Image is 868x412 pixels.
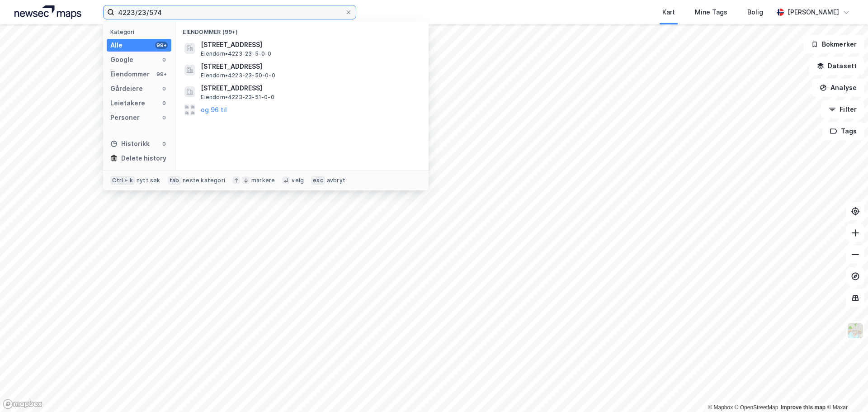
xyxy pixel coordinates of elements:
[823,369,868,412] iframe: Chat Widget
[847,322,864,339] img: Z
[662,7,675,18] div: Kart
[160,114,168,121] div: 0
[110,176,135,185] div: Ctrl + k
[708,404,733,411] a: Mapbox
[201,104,227,115] button: og 96 til
[183,177,225,184] div: neste kategori
[747,7,763,18] div: Bolig
[201,83,418,94] span: [STREET_ADDRESS]
[110,28,171,35] div: Kategori
[781,404,826,411] a: Improve this map
[14,5,81,19] img: logo.a4113a55bc3d86da70a041830d287a7e.svg
[160,85,168,92] div: 0
[822,122,864,140] button: Tags
[823,369,868,412] div: Kontrollprogram for chat
[821,100,864,118] button: Filter
[110,138,150,149] div: Historikk
[812,79,864,97] button: Analyse
[155,71,168,78] div: 99+
[110,112,140,123] div: Personer
[110,69,150,80] div: Eiendommer
[201,61,418,72] span: [STREET_ADDRESS]
[803,35,864,53] button: Bokmerker
[201,94,274,101] span: Eiendom • 4223-23-51-0-0
[201,72,275,79] span: Eiendom • 4223-23-50-0-0
[201,50,271,57] span: Eiendom • 4223-23-5-0-0
[695,7,727,18] div: Mine Tags
[3,399,42,409] a: Mapbox homepage
[160,56,168,63] div: 0
[114,5,345,19] input: Søk på adresse, matrikkel, gårdeiere, leietakere eller personer
[110,54,133,65] div: Google
[110,98,145,109] div: Leietakere
[175,21,429,38] div: Eiendommer (99+)
[155,42,168,49] div: 99+
[137,177,160,184] div: nytt søk
[110,83,143,94] div: Gårdeiere
[292,177,304,184] div: velg
[168,176,181,185] div: tab
[110,40,123,51] div: Alle
[160,99,168,107] div: 0
[201,39,418,50] span: [STREET_ADDRESS]
[121,153,166,164] div: Delete history
[327,177,345,184] div: avbryt
[809,57,864,75] button: Datasett
[311,176,325,185] div: esc
[160,140,168,147] div: 0
[735,404,778,411] a: OpenStreetMap
[251,177,275,184] div: markere
[788,7,839,18] div: [PERSON_NAME]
